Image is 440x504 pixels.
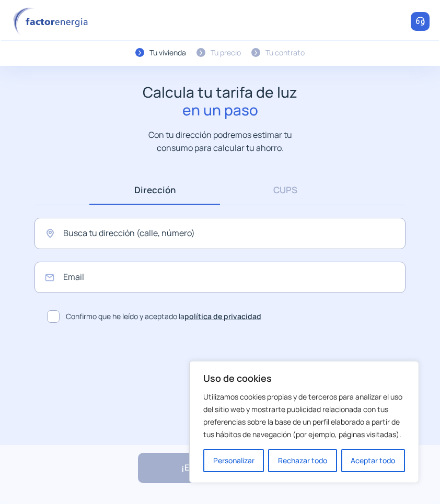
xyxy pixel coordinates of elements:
p: Uso de cookies [203,372,405,384]
a: CUPS [220,175,351,205]
a: Dirección [89,175,220,205]
span: en un paso [143,101,297,119]
p: Utilizamos cookies propias y de terceros para analizar el uso del sitio web y mostrarte publicida... [203,391,405,441]
button: Aceptar todo [341,449,405,472]
p: Con tu dirección podremos estimar tu consumo para calcular tu ahorro. [138,128,303,154]
div: Uso de cookies [189,361,419,483]
img: logo factor [10,7,94,36]
button: Personalizar [203,449,264,472]
div: Tu contrato [265,47,305,58]
a: política de privacidad [184,311,261,321]
div: Tu precio [211,47,241,58]
button: Rechazar todo [268,449,337,472]
span: Confirmo que he leído y aceptado la [66,311,261,322]
h1: Calcula tu tarifa de luz [143,84,297,119]
img: llamar [415,16,425,27]
div: Tu vivienda [149,47,186,58]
